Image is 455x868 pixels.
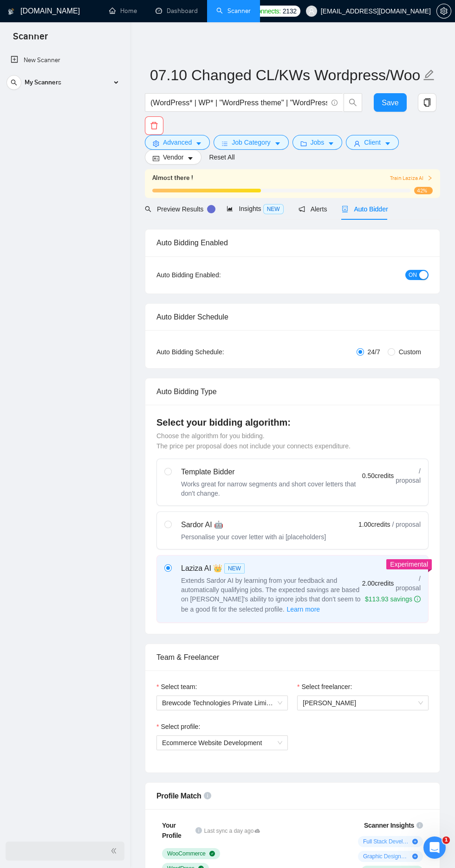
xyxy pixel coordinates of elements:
[3,51,126,70] li: New Scanner
[263,204,284,214] span: NEW
[364,137,381,147] span: Client
[232,137,270,147] span: Job Category
[342,205,388,213] span: Auto Bidder
[156,432,351,450] span: Choose the algorithm for you bidding. The price per proposal does not include your connects expen...
[181,563,362,574] div: Laziza AI
[354,140,360,147] span: user
[213,563,222,574] span: 👑
[167,850,206,857] span: WooCommerce
[392,520,421,529] span: / proposal
[181,479,362,498] div: Works great for narrow segments and short cover letters that don't change.
[364,347,384,357] span: 24/7
[227,205,283,212] span: Insights
[396,466,421,485] span: / proposal
[153,155,159,162] span: idcard
[156,682,197,692] label: Select team:
[204,827,260,836] span: Last sync a day ago
[286,604,320,614] span: Learn more
[299,206,305,212] span: notification
[283,6,297,16] span: 2132
[109,7,137,15] a: homeHome
[396,574,421,593] span: / proposal
[195,827,202,834] span: info-circle
[412,854,418,859] span: plus-circle
[308,8,315,14] span: user
[363,838,409,845] span: Full Stack Development ( 21 %)
[374,93,407,112] button: Save
[384,140,391,147] span: caret-down
[145,150,201,165] button: idcardVendorcaret-down
[300,140,307,147] span: folder
[6,30,55,49] span: Scanner
[365,594,421,604] div: $113.93 savings
[227,205,233,212] span: area-chart
[152,173,193,183] span: Almost there !
[8,4,14,19] img: logo
[110,846,120,855] span: double-left
[161,721,200,732] span: Select profile:
[358,519,390,530] span: 1.00 credits
[156,378,429,405] div: Auto Bidding Type
[209,152,234,162] a: Reset All
[162,696,282,710] span: Brewcode Technologies Private Limited
[253,6,280,16] span: Connects:
[299,205,327,213] span: Alerts
[423,836,446,859] iframe: Intercom live chat
[224,563,245,574] span: NEW
[7,79,21,86] span: search
[346,135,399,150] button: userClientcaret-down
[442,836,450,844] span: 1
[153,140,159,147] span: setting
[344,98,362,107] span: search
[344,93,362,112] button: search
[6,75,21,90] button: search
[195,140,202,147] span: caret-down
[207,205,215,213] div: Tooltip anchor
[382,97,398,108] span: Save
[427,175,433,181] span: right
[412,839,418,844] span: plus-circle
[342,206,348,212] span: robot
[163,137,192,147] span: Advanced
[156,416,429,429] h4: Select your bidding algorithm:
[390,561,428,568] span: Experimental
[436,7,451,15] a: setting
[156,230,429,256] div: Auto Bidding Enabled
[163,152,183,162] span: Vendor
[363,853,409,860] span: Graphic Design ( 11 %)
[390,174,433,183] button: Train Laziza AI
[150,97,327,108] input: Search Freelance Jobs...
[3,73,126,96] li: My Scanners
[292,135,343,150] button: folderJobscaret-down
[303,699,356,707] span: [PERSON_NAME]
[11,51,119,70] a: New Scanner
[297,682,352,692] label: Select freelancer:
[362,471,394,481] span: 0.50 credits
[156,347,247,357] div: Auto Bidding Schedule:
[423,69,435,81] span: edit
[181,532,326,542] div: Personalise your cover letter with ai [placeholders]
[145,205,212,213] span: Preview Results
[187,155,194,162] span: caret-down
[145,206,151,212] span: search
[274,140,281,147] span: caret-down
[145,116,163,135] button: delete
[209,851,215,856] span: check-circle
[414,596,421,602] span: info-circle
[437,7,451,15] span: setting
[414,187,433,194] span: 42%
[286,604,320,615] button: Laziza AI NEWExtends Sardor AI by learning from your feedback and automatically qualifying jobs. ...
[418,98,436,107] span: copy
[214,135,288,150] button: barsJob Categorycaret-down
[221,140,228,147] span: bars
[181,519,326,530] div: Sardor AI 🤖
[25,73,61,92] span: My Scanners
[328,140,334,147] span: caret-down
[311,137,325,147] span: Jobs
[162,822,181,839] span: Your Profile
[181,577,361,613] span: Extends Sardor AI by learning from your feedback and automatically qualifying jobs. The expected ...
[145,121,163,130] span: delete
[150,64,421,87] input: Scanner name...
[156,304,429,330] div: Auto Bidder Schedule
